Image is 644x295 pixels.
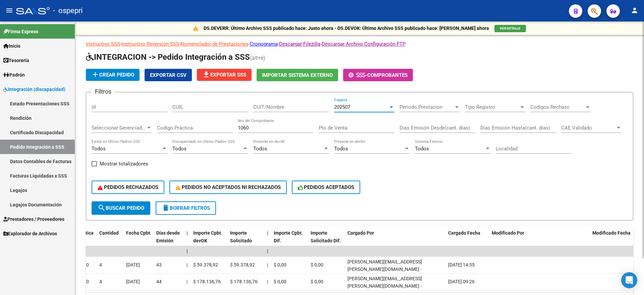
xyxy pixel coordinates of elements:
[345,226,445,255] datatable-header-cell: Cargado Por
[186,279,187,284] span: |
[492,230,524,236] span: Modificado Por
[311,279,323,284] span: $ 0,00
[92,125,146,131] span: Seleccionar Gerenciador
[292,181,361,194] button: PEDIDOS ACEPTADOS
[334,146,348,152] span: Todos
[53,3,83,18] span: - ospepri
[500,27,521,30] span: VER DETALLE
[267,279,268,284] span: |
[347,230,374,236] span: Cargado Por
[347,259,422,280] span: [PERSON_NAME][EMAIL_ADDRESS][PERSON_NAME][DOMAIN_NAME] - [PERSON_NAME]
[230,279,258,284] span: $ 178.136,76
[445,226,489,255] datatable-header-cell: Cargado Fecha
[227,226,264,255] datatable-header-cell: Importe Solicitado devOK
[592,230,631,236] span: Modificado Fecha
[86,41,120,47] a: Instructivo SSS
[367,72,408,78] span: Comprobantes
[399,104,454,110] span: Periodo Prestacion
[156,201,216,215] button: Borrar Filtros
[5,6,13,14] mat-icon: menu
[86,52,250,62] span: INTEGRACION -> Pedido Integración a SSS
[184,226,191,255] datatable-header-cell: |
[100,160,148,168] span: Mostrar totalizadores
[250,55,265,61] span: (alt+e)
[298,184,355,190] span: PEDIDOS ACEPTADOS
[274,262,286,267] span: $ 0,00
[3,86,65,93] span: Integración (discapacidad)
[98,205,144,211] span: Buscar Pedido
[590,226,633,255] datatable-header-cell: Modificado Fecha
[3,28,38,35] span: Firma Express
[180,41,249,47] a: Nomenclador de Prestaciones
[186,230,188,236] span: |
[262,72,333,78] span: Importar Sistema Externo
[186,248,188,254] span: |
[84,262,89,267] span: 90
[3,230,57,237] span: Explorador de Archivos
[3,42,20,50] span: Inicio
[621,272,637,288] div: Open Intercom Messenger
[561,125,615,131] span: CAE Validado
[126,230,150,236] span: Fecha Cpbt
[271,226,308,255] datatable-header-cell: Importe Cpbt. Dif.
[86,40,633,48] p: - - - - -
[279,41,320,47] a: Descargar Filezilla
[322,41,406,47] a: Descargar Archivo Configuración FTP
[267,230,268,236] span: |
[98,184,158,190] span: PEDIDOS RECHAZADOS
[193,279,221,284] span: $ 178.136,76
[3,215,64,223] span: Prestadores / Proveedores
[343,69,413,81] button: -Comprobantes
[92,201,150,215] button: Buscar Pedido
[348,72,367,78] span: -
[448,279,475,284] span: [DATE] 09:26
[92,181,164,194] button: PEDIDOS RECHAZADOS
[86,69,140,81] button: Crear Pedido
[193,230,222,243] span: Importe Cpbt. devOK
[99,279,102,284] span: 4
[121,41,179,47] a: Instructivo Reversión SSS
[274,230,303,243] span: Importe Cpbt. Dif.
[193,262,218,267] span: $ 59.378,92
[202,70,210,79] mat-icon: file_download
[448,230,480,236] span: Cargado Fecha
[253,146,267,152] span: Todos
[91,72,134,78] span: Crear Pedido
[202,72,246,78] span: Exportar SSS
[230,262,255,267] span: $ 59.378,92
[126,279,140,284] span: [DATE]
[91,70,99,79] mat-icon: add
[92,146,106,152] span: Todos
[311,262,323,267] span: $ 0,00
[494,25,526,32] button: VER DETALLE
[530,104,585,110] span: Codigos Rechazo
[99,230,119,236] span: Cantidad
[311,230,341,243] span: Importe Solicitado Dif.
[97,226,123,255] datatable-header-cell: Cantidad
[250,41,278,47] a: Cronograma
[172,146,186,152] span: Todos
[175,184,281,190] span: PEDIDOS NO ACEPTADOS NI RECHAZADOS
[162,204,170,212] mat-icon: delete
[156,279,162,284] span: 44
[84,279,89,284] span: 90
[489,226,590,255] datatable-header-cell: Modificado Por
[197,69,252,81] button: Exportar SSS
[264,226,271,255] datatable-header-cell: |
[257,69,338,81] button: Importar Sistema Externo
[123,226,154,255] datatable-header-cell: Fecha Cpbt
[162,205,210,211] span: Borrar Filtros
[230,230,252,251] span: Importe Solicitado devOK
[415,146,429,152] span: Todos
[156,262,162,267] span: 43
[186,262,187,267] span: |
[3,57,29,64] span: Tesorería
[204,24,489,32] p: DS.DEVERR: Último Archivo SSS publicado hace: Justo ahora - DS.DEVOK: Último Archivo SSS publicad...
[126,262,140,267] span: [DATE]
[334,104,350,110] span: 202507
[191,226,227,255] datatable-header-cell: Importe Cpbt. devOK
[308,226,345,255] datatable-header-cell: Importe Solicitado Dif.
[448,262,475,267] span: [DATE] 14:55
[274,279,286,284] span: $ 0,00
[154,226,184,255] datatable-header-cell: Días desde Emisión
